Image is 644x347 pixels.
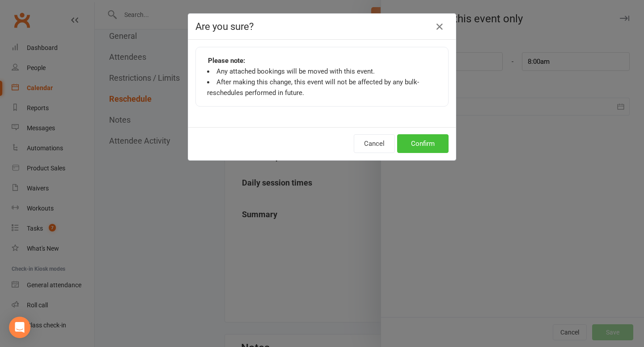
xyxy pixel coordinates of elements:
button: Cancel [354,134,395,153]
div: Open Intercom Messenger [9,317,30,338]
h4: Are you sure? [195,21,449,32]
li: Any attached bookings will be moved with this event. [207,66,437,77]
button: Confirm [397,134,449,153]
strong: Please note: [208,55,245,66]
button: Close [432,20,447,34]
li: After making this change, this event will not be affected by any bulk-reschedules performed in fu... [207,77,437,98]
